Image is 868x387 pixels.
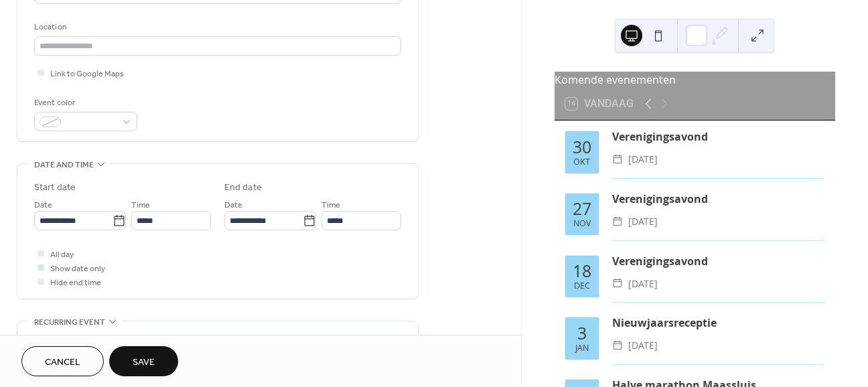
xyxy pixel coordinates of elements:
div: okt [573,158,590,167]
span: [DATE] [628,337,658,354]
div: Verenigingsavond [612,191,824,207]
div: nov [573,220,591,228]
span: All day [50,248,74,262]
span: Save [133,356,155,370]
div: 3 [577,325,587,341]
div: 30 [573,139,591,155]
div: jan [575,344,589,353]
div: 18 [573,262,591,279]
span: Date and time [34,158,94,172]
span: [DATE] [628,214,658,230]
span: Date [224,198,242,212]
span: Cancel [45,356,80,370]
div: ​ [612,337,623,354]
div: dec [574,282,590,291]
div: Event color [34,96,135,110]
span: [DATE] [628,151,658,167]
span: Show date only [50,262,105,276]
button: Cancel [21,346,104,376]
div: Verenigingsavond [612,253,824,269]
div: End date [224,181,262,195]
div: Nieuwjaarsreceptie [612,315,824,331]
span: [DATE] [628,276,658,292]
div: Location [34,20,399,34]
button: Save [109,346,178,376]
div: ​ [612,276,623,292]
div: Start date [34,181,76,195]
div: ​ [612,151,623,167]
span: Time [321,198,340,212]
span: Recurring event [34,315,105,329]
div: ​ [612,214,623,230]
span: Date [34,198,52,212]
span: Time [131,198,150,212]
span: Link to Google Maps [50,67,124,81]
div: 27 [573,200,591,217]
div: Verenigingsavond [612,129,824,145]
span: Hide end time [50,276,101,290]
div: Komende evenementen [555,72,835,88]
